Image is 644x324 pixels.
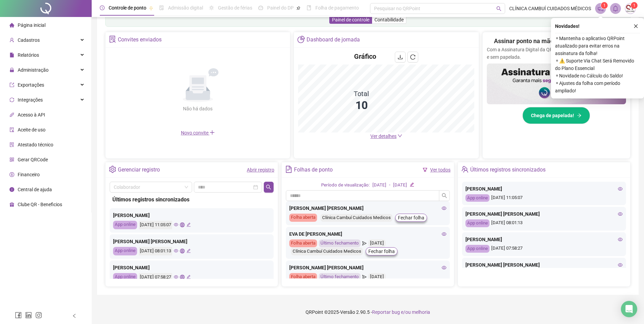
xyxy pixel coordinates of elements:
[18,112,45,118] span: Acesso à API
[555,22,579,30] span: Novidades !
[465,194,623,202] div: [DATE] 11:05:07
[621,301,637,317] div: Open Intercom Messenger
[410,54,416,60] span: reload
[289,239,317,247] div: Folha aberta
[398,54,403,60] span: download
[25,312,32,319] span: linkedin
[181,130,215,136] span: Novo convite
[10,127,14,132] span: audit
[247,167,274,173] a: Abrir registro
[289,204,446,212] div: [PERSON_NAME] [PERSON_NAME]
[368,248,395,255] span: Fechar folha
[395,214,427,222] button: Fechar folha
[368,273,386,281] div: [DATE]
[372,309,430,315] span: Reportar bug e/ou melhoria
[297,36,305,43] span: pie-chart
[186,249,191,253] span: edit
[285,166,292,173] span: file-text
[113,238,270,245] div: [PERSON_NAME] [PERSON_NAME]
[113,247,137,255] div: App online
[618,212,623,216] span: eye
[410,182,414,187] span: edit
[555,57,640,72] span: ⚬ ⚠️ Suporte Via Chat Será Removido do Plano Essencial
[15,312,22,319] span: facebook
[601,2,608,9] sup: 1
[294,164,333,176] div: Folhas de ponto
[35,312,42,319] span: instagram
[218,5,252,11] span: Gestão de férias
[631,2,638,9] sup: Atualize o seu contato no menu Meus Dados
[612,5,619,12] span: bell
[10,67,14,72] span: lock
[10,82,14,87] span: export
[112,195,271,204] div: Últimos registros sincronizados
[340,309,355,315] span: Versão
[465,245,623,253] div: [DATE] 07:58:27
[289,230,446,238] div: EVA DE [PERSON_NAME]
[319,273,361,281] div: Último fechamento
[370,133,397,139] span: Ver detalhes
[18,82,44,88] span: Exportações
[307,34,360,46] div: Dashboard de jornada
[465,261,623,269] div: [PERSON_NAME] [PERSON_NAME]
[398,214,424,221] span: Fechar folha
[149,6,153,10] span: pushpin
[522,107,590,124] button: Chega de papelada!
[430,167,450,173] a: Ver todos
[186,222,191,227] span: edit
[113,221,137,229] div: App online
[180,275,184,279] span: global
[362,273,367,281] span: send
[186,275,191,279] span: edit
[139,221,172,229] div: [DATE] 11:05:07
[266,184,271,190] span: search
[10,37,14,42] span: user-add
[258,5,263,10] span: dashboard
[10,157,14,162] span: qrcode
[597,5,604,12] span: notification
[372,182,386,189] div: [DATE]
[354,52,376,61] h4: Gráfico
[555,79,640,94] span: ⚬ Ajustes da folha com período ampliado!
[618,263,623,267] span: eye
[465,236,623,243] div: [PERSON_NAME]
[18,52,39,58] span: Relatórios
[633,24,638,29] span: close
[109,5,146,11] span: Controle de ponto
[174,222,178,227] span: eye
[10,187,14,192] span: info-circle
[465,210,623,218] div: [PERSON_NAME] [PERSON_NAME]
[625,3,636,14] img: 32736
[368,239,386,247] div: [DATE]
[366,247,398,255] button: Fechar folha
[18,187,52,192] span: Central de ajuda
[18,157,48,162] span: Gerar QRCode
[465,219,623,227] div: [DATE] 08:01:13
[109,166,116,173] span: setting
[18,97,43,103] span: Integrações
[374,17,404,22] span: Contabilidade
[389,182,390,189] div: -
[10,172,14,177] span: dollar
[18,67,49,73] span: Administração
[633,3,636,8] span: 1
[118,34,162,46] div: Convites enviados
[159,5,164,10] span: file-done
[18,142,53,147] span: Atestado técnico
[10,112,14,117] span: api
[442,265,446,270] span: eye
[531,112,574,119] span: Chega de papelada!
[174,275,178,279] span: eye
[10,97,14,102] span: sync
[72,313,77,318] span: left
[10,202,14,206] span: gift
[465,185,623,193] div: [PERSON_NAME]
[267,5,294,11] span: Painel do DP
[370,133,402,139] a: Ver detalhes down
[289,264,446,271] div: [PERSON_NAME] [PERSON_NAME]
[465,194,490,202] div: App online
[618,186,623,191] span: eye
[291,248,363,255] div: Clínica Cambuí Cuidados Medicos
[92,300,644,324] footer: QRPoint © 2025 - 2.90.5 -
[470,164,546,176] div: Últimos registros sincronizados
